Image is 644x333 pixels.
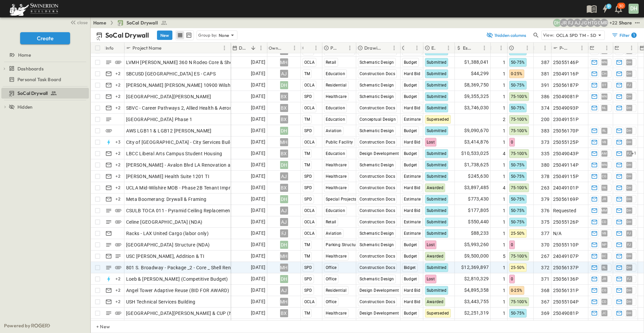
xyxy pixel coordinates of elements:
span: $44,299 [471,70,489,77]
span: 381 [541,70,549,77]
span: 373 [541,139,549,146]
span: Schematic Design [360,163,394,167]
div: Info [106,39,114,57]
span: SoCal Drywall [17,90,48,97]
button: Menu [523,44,531,52]
span: $9,090,670 [464,127,489,134]
span: Construction Docs [360,106,395,110]
span: Construction Docs [360,174,395,179]
a: SoCal Drywall [1,89,88,98]
span: [DATE] [251,93,265,100]
span: Submitted [427,49,447,53]
button: Menu [603,44,611,52]
span: Submitted [427,60,447,65]
span: 335 [541,150,549,157]
span: WN [601,62,607,62]
span: TM [304,163,310,167]
span: SBCUSD [GEOGRAPHIC_DATA] ES - CAPS [126,70,216,77]
span: $245,630 [468,172,489,180]
button: Sort [383,44,390,52]
button: 1hidden columns [482,31,531,40]
span: Construction Docs [360,71,395,76]
span: 25049116P [553,70,579,77]
p: OCLA SPD TM - SD [556,32,596,39]
span: Aviation [326,128,342,133]
span: OCLA [304,106,315,110]
span: Hard Bid [404,71,421,76]
button: close [67,17,89,27]
button: New [157,31,172,40]
span: Budget [404,163,417,167]
span: close [77,19,88,26]
span: [DATE] [251,127,265,134]
span: Awarded [427,185,444,190]
span: RL [602,130,606,131]
span: Submitted [427,174,447,179]
div: BX [280,115,288,123]
button: test [633,19,641,27]
span: Submitted [427,106,447,110]
button: Menu [444,44,452,52]
span: 25056169P [553,196,579,203]
button: Menu [578,44,586,52]
span: 25049043P [553,150,579,157]
span: SPD [304,128,312,133]
img: 6c363589ada0b36f064d841b69d3a419a338230e66bb0a533688fa5cc3e9e735.png [8,2,60,16]
span: [DATE] [251,150,265,157]
span: DH [627,165,632,165]
a: Home [93,19,106,26]
span: 4 [503,150,505,157]
span: Budget [404,94,417,99]
span: TM [304,117,310,122]
button: Sort [406,44,413,52]
span: SPD [304,94,312,99]
span: 1 [503,173,505,180]
span: [DATE] [251,184,265,191]
span: 200 [541,116,549,123]
span: 75-100% [511,117,528,122]
span: 50-75% [511,60,525,65]
span: [PERSON_NAME] - Avalon Blvd LA Renovation and Addition [126,162,256,168]
span: 24049101P [553,184,579,191]
div: BX [280,93,288,101]
span: 2 [503,116,505,123]
span: NL [602,108,606,108]
button: Menu [497,44,505,52]
span: Construction Docs [360,49,395,53]
span: Hard Bid [404,140,421,145]
span: OCLA [304,60,315,65]
p: SoCal Drywall [105,31,149,40]
div: Francisco J. Sanchez (frsanchez@swinerton.com) [567,19,575,27]
span: [DATE] [251,138,265,146]
span: Estimate [404,117,421,122]
span: Estimate [404,197,421,202]
nav: breadcrumbs [93,19,171,26]
span: Education [326,106,345,110]
span: AWS LGB11 & LGB12 [PERSON_NAME] [126,127,212,134]
div: + 2 [114,150,122,158]
span: $1,388,041 [464,58,489,66]
span: Education [326,117,345,122]
button: row view [176,31,184,39]
span: 23049151P [553,116,579,123]
span: DH [627,176,632,176]
button: Menu [628,44,636,52]
button: Menu [346,44,354,52]
span: Conceptual Design [360,117,396,122]
span: 25049081P [553,93,579,100]
span: [DATE] [251,161,265,169]
span: DH [627,62,632,62]
span: [PERSON_NAME] [PERSON_NAME] 10900 Wilshire [126,82,236,89]
div: Filter [611,32,637,39]
p: None [219,32,229,39]
span: Hard Bid [404,185,421,190]
span: 0-25% [511,71,523,76]
button: Sort [571,44,578,52]
span: [DATE] [251,81,265,89]
span: Submitted [427,197,447,202]
span: Submitted [427,83,447,88]
span: VB [602,142,606,142]
button: Sort [437,44,444,52]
